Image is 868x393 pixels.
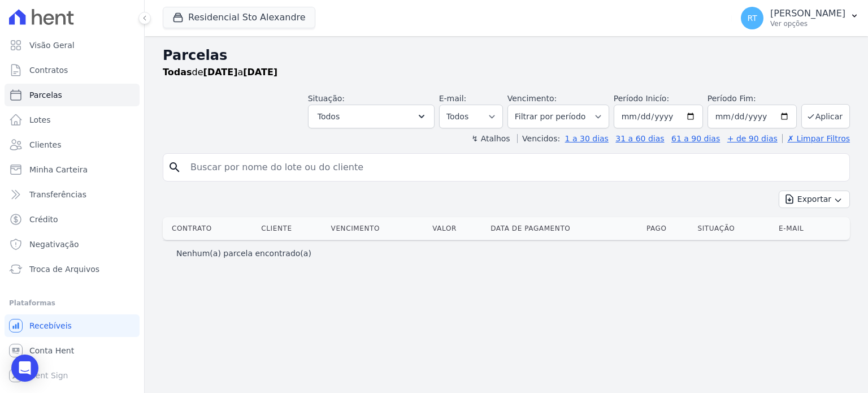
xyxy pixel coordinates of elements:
span: Contratos [29,64,68,76]
button: Aplicar [801,104,850,128]
a: Crédito [5,208,140,231]
p: de a [163,66,277,79]
button: Exportar [779,191,850,208]
a: Parcelas [5,84,140,106]
span: Conta Hent [29,345,74,356]
span: Minha Carteira [29,164,88,175]
th: E-mail [774,217,834,240]
label: E-mail: [439,94,467,103]
span: Transferências [29,189,86,200]
a: + de 90 dias [727,134,778,143]
span: Negativação [29,239,79,250]
th: Situação [693,217,774,240]
button: RT [PERSON_NAME] Ver opções [732,2,868,34]
a: Troca de Arquivos [5,258,140,280]
p: [PERSON_NAME] [770,8,845,19]
button: Residencial Sto Alexandre [163,7,315,28]
th: Data de Pagamento [486,217,642,240]
a: Contratos [5,59,140,81]
h2: Parcelas [163,45,850,66]
label: ↯ Atalhos [471,134,510,143]
th: Contrato [163,217,257,240]
a: Visão Geral [5,34,140,57]
strong: [DATE] [243,67,277,77]
span: Visão Geral [29,40,75,51]
th: Valor [428,217,486,240]
span: Lotes [29,114,51,126]
strong: [DATE] [203,67,238,77]
a: Lotes [5,109,140,131]
label: Vencimento: [507,94,557,103]
a: 1 a 30 dias [565,134,609,143]
th: Pago [642,217,693,240]
th: Vencimento [327,217,428,240]
label: Período Fim: [708,93,797,105]
a: 61 a 90 dias [671,134,720,143]
th: Cliente [257,217,326,240]
label: Período Inicío: [614,94,669,103]
a: Clientes [5,133,140,156]
a: ✗ Limpar Filtros [782,134,850,143]
span: Clientes [29,139,61,150]
a: Recebíveis [5,314,140,337]
p: Ver opções [770,19,845,28]
a: Minha Carteira [5,158,140,181]
label: Vencidos: [517,134,560,143]
input: Buscar por nome do lote ou do cliente [184,156,845,179]
button: Todos [308,105,435,128]
strong: Todas [163,67,192,77]
div: Open Intercom Messenger [11,355,38,382]
p: Nenhum(a) parcela encontrado(a) [176,248,311,259]
a: 31 a 60 dias [615,134,664,143]
span: Troca de Arquivos [29,264,99,275]
label: Situação: [308,94,345,103]
div: Plataformas [9,296,135,310]
span: Parcelas [29,89,62,101]
i: search [168,161,181,174]
span: Recebíveis [29,320,72,331]
a: Negativação [5,233,140,256]
span: Todos [318,110,340,123]
span: RT [747,14,757,22]
span: Crédito [29,214,58,225]
a: Conta Hent [5,339,140,362]
a: Transferências [5,183,140,206]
